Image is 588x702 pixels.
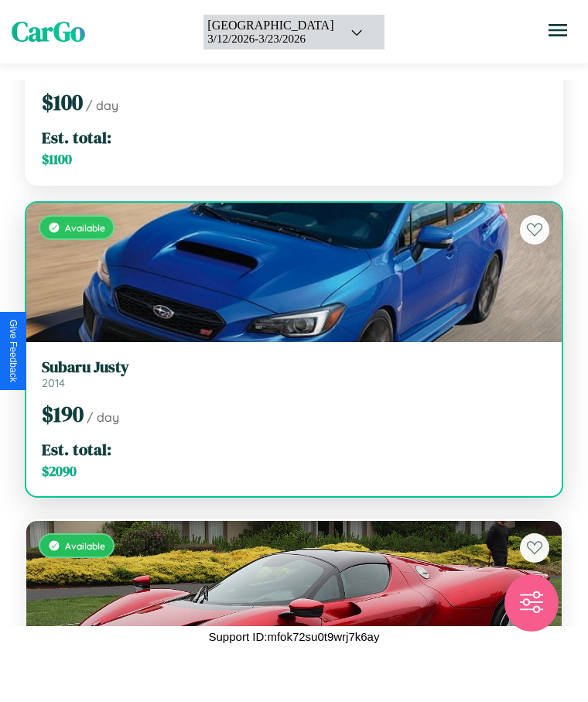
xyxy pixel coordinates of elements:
[207,33,333,46] div: 3 / 12 / 2026 - 3 / 23 / 2026
[42,399,84,429] span: $ 190
[42,358,546,390] a: Subaru Justy2014
[42,358,546,376] h3: Subaru Justy
[42,126,111,149] span: Est. total:
[86,98,118,113] span: / day
[42,462,77,481] span: $ 2090
[12,13,85,50] span: CarGo
[87,409,119,425] span: / day
[65,222,105,234] span: Available
[42,376,65,390] span: 2014
[65,540,105,552] span: Available
[42,150,72,169] span: $ 1100
[42,87,83,117] span: $ 100
[8,320,19,382] div: Give Feedback
[207,19,333,33] div: [GEOGRAPHIC_DATA]
[42,438,111,461] span: Est. total:
[209,626,380,647] p: Support ID: mfok72su0t9wrj7k6ay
